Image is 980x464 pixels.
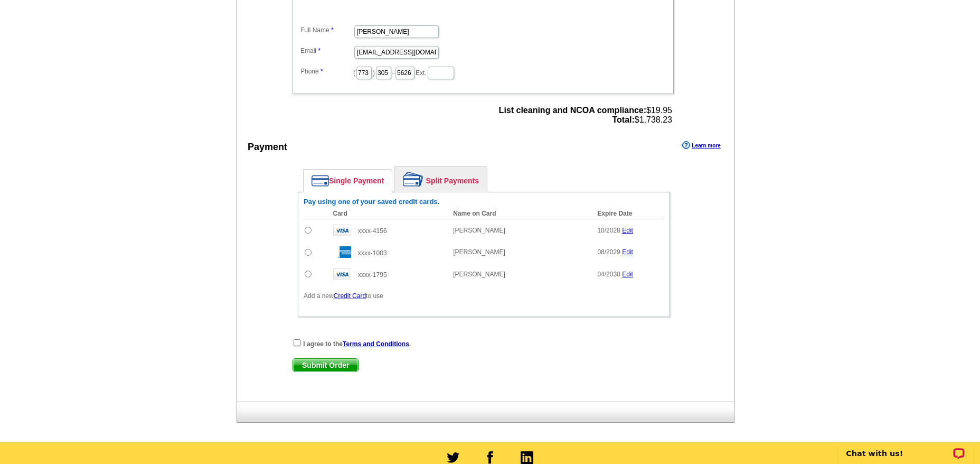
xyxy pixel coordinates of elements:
span: xxxx-4156 [358,227,387,235]
a: Single Payment [304,170,392,192]
span: [PERSON_NAME] [453,271,505,278]
a: Credit Card [334,292,366,300]
strong: I agree to the . [303,340,411,348]
span: xxxx-1003 [358,249,387,257]
p: Add a new to use [304,291,664,301]
iframe: LiveChat chat widget [832,431,980,464]
a: Learn more [682,141,720,150]
th: Expire Date [592,208,664,219]
img: visa.gif [333,268,351,280]
a: Terms and Conditions [343,340,409,348]
img: visa.gif [333,225,351,236]
span: $19.95 $1,738.23 [499,106,672,125]
label: Email [300,46,353,55]
span: Submit Order [293,359,358,372]
strong: Total: [612,115,634,124]
img: amex.gif [333,246,351,258]
span: [PERSON_NAME] [453,227,505,234]
span: 10/2028 [597,227,620,234]
th: Name on Card [448,208,592,219]
strong: List cleaning and NCOA compliance: [499,106,646,115]
div: Payment [248,140,287,154]
span: 08/2029 [597,248,620,256]
dd: ( ) - Ext. [298,64,668,80]
label: Full Name [300,25,353,35]
span: [PERSON_NAME] [453,248,505,256]
th: Card [328,208,448,219]
img: split-payment.png [403,172,423,187]
a: Edit [622,248,633,256]
a: Split Payments [395,166,487,192]
span: 04/2030 [597,271,620,278]
span: xxxx-1795 [358,271,387,279]
a: Edit [622,271,633,278]
a: Edit [622,227,633,234]
label: Phone [300,67,353,76]
h6: Pay using one of your saved credit cards. [304,198,664,206]
img: single-payment.png [312,175,329,187]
